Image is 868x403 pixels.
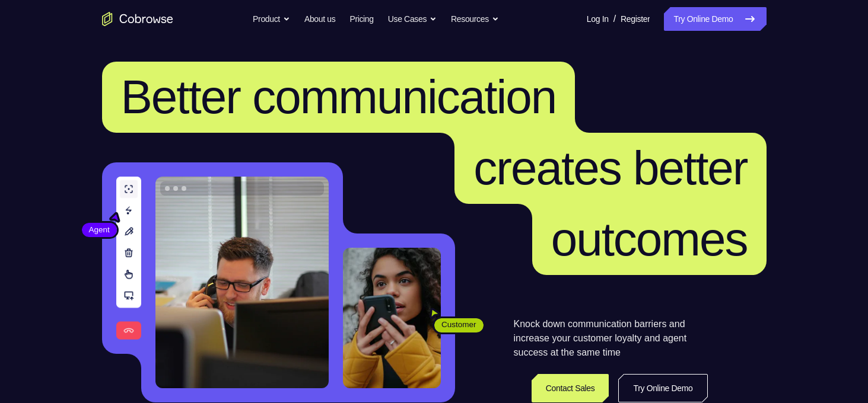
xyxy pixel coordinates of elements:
[613,12,616,26] span: /
[388,7,437,31] button: Use Cases
[253,7,290,31] button: Product
[155,177,329,388] img: A customer support agent talking on the phone
[304,7,335,31] a: About us
[121,71,557,123] span: Better communication
[343,248,441,388] img: A customer holding their phone
[473,142,747,194] span: creates better
[664,7,766,31] a: Try Online Demo
[102,12,173,26] a: Go to the home page
[587,7,609,31] a: Log In
[514,317,708,360] p: Knock down communication barriers and increase your customer loyalty and agent success at the sam...
[618,374,707,402] a: Try Online Demo
[451,7,499,31] button: Resources
[349,7,373,31] a: Pricing
[532,374,609,402] a: Contact Sales
[621,7,650,31] a: Register
[551,213,748,266] span: outcomes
